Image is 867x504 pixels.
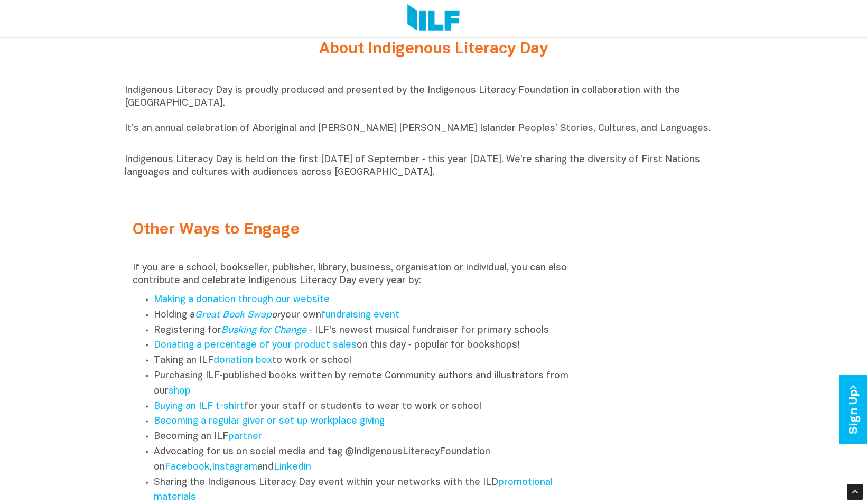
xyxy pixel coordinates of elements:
em: or [195,310,281,319]
a: Great Book Swap [195,310,272,319]
a: Making a donation through our website [154,295,330,304]
li: Taking an ILF to work or school [154,353,581,368]
li: on this day ‑ popular for bookshops! [154,338,581,353]
li: Purchasing ILF‑published books written by remote Community authors and illustrators from our [154,368,581,399]
a: Instagram [212,462,257,471]
h2: Other Ways to Engage [133,221,581,238]
a: Becoming a regular giver or set up workplace giving [154,416,385,425]
p: Indigenous Literacy Day is held on the first [DATE] of September ‑ this year [DATE]. We’re sharin... [125,153,743,179]
a: Busking for Change [221,325,306,334]
a: fundraising event [321,310,399,319]
li: Registering for ‑ ILF's newest musical fundraiser for primary schools [154,323,581,338]
li: for your staff or students to wear to work or school [154,399,581,414]
a: Linkedin [274,462,311,471]
a: Facebook [165,462,210,471]
h2: About Indigenous Literacy Day [236,41,632,58]
a: donation box [213,356,272,365]
li: Becoming an ILF [154,429,581,444]
p: Indigenous Literacy Day is proudly produced and presented by the Indigenous Literacy Foundation i... [125,85,743,148]
a: Buying an ILF t-shirt [154,402,244,410]
div: Scroll Back to Top [847,484,863,500]
p: If you are a school, bookseller, publisher, library, business, organisation or individual, you ca... [133,262,581,287]
li: Holding a your own [154,307,581,323]
img: Logo [407,4,460,33]
a: shop [169,386,191,395]
a: Donating a percentage of your product sales [154,340,357,349]
li: Advocating for us on social media and tag @IndigenousLiteracyFoundation on , and [154,444,581,475]
a: partner [228,432,262,441]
